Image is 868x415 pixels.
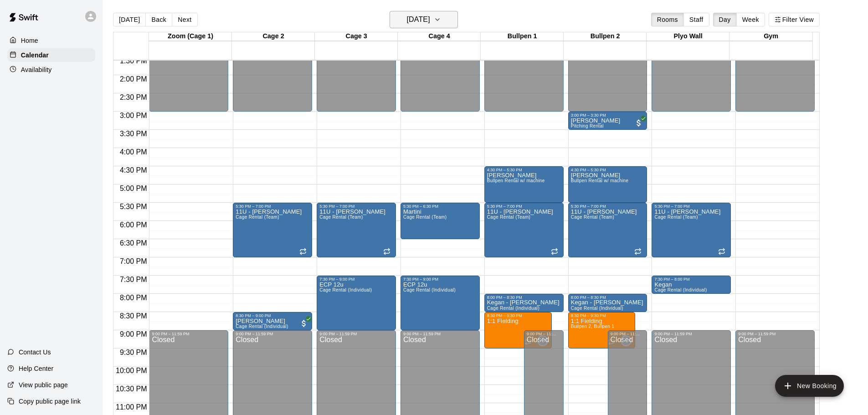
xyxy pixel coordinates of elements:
[487,178,545,183] span: Bullpen Rental w/ machine
[21,51,49,60] p: Calendar
[403,204,477,209] div: 5:30 PM – 6:30 PM
[19,364,53,373] p: Help Center
[118,203,149,210] span: 5:30 PM
[487,204,561,209] div: 5:30 PM – 7:00 PM
[118,166,149,174] span: 4:30 PM
[487,306,539,311] span: Cage Rental (Individual)
[651,13,684,26] button: Rooms
[484,203,564,257] div: 5:30 PM – 7:00 PM: 11U - Smith
[654,277,728,282] div: 7:30 PM – 8:00 PM
[487,168,561,172] div: 4:30 PM – 5:30 PM
[118,239,149,247] span: 6:30 PM
[236,204,309,209] div: 5:30 PM – 7:00 PM
[113,385,149,393] span: 10:30 PM
[647,32,729,41] div: Plyo Wall
[319,204,393,209] div: 5:30 PM – 7:00 PM
[118,93,149,101] span: 2:30 PM
[21,65,52,74] p: Availability
[7,48,95,62] div: Calendar
[118,57,149,65] span: 1:30 PM
[568,294,647,312] div: 8:00 PM – 8:30 PM: Kegan - Jojo
[564,32,647,41] div: Bullpen 2
[403,332,477,336] div: 9:00 PM – 11:59 PM
[118,148,149,156] span: 4:00 PM
[315,32,398,41] div: Cage 3
[654,332,728,336] div: 9:00 PM – 11:59 PM
[571,295,645,300] div: 8:00 PM – 8:30 PM
[118,330,149,338] span: 9:00 PM
[571,168,645,172] div: 4:30 PM – 5:30 PM
[299,248,307,255] span: Recurring event
[233,203,312,257] div: 5:30 PM – 7:00 PM: 11U - Smith
[113,13,146,26] button: [DATE]
[527,332,561,336] div: 9:00 PM – 11:59 PM
[319,277,393,282] div: 7:30 PM – 9:00 PM
[7,63,95,77] a: Availability
[19,348,51,357] p: Contact Us
[299,319,308,328] span: All customers have paid
[571,215,614,220] span: Cage Rental (Team)
[484,294,564,312] div: 8:00 PM – 8:30 PM: Kegan - Jojo
[407,13,430,26] h6: [DATE]
[487,215,530,220] span: Cage Rental (Team)
[634,248,642,255] span: Recurring event
[611,332,645,336] div: 9:00 PM – 11:59 PM
[118,276,149,283] span: 7:30 PM
[571,178,629,183] span: Bullpen Rental w/ machine
[571,204,645,209] div: 5:30 PM – 7:00 PM
[390,11,458,28] button: [DATE]
[729,32,812,41] div: Gym
[487,313,549,318] div: 8:30 PM – 9:30 PM
[683,13,709,26] button: Staff
[236,313,309,318] div: 8:30 PM – 9:00 PM
[775,375,844,397] button: add
[236,332,309,336] div: 9:00 PM – 11:59 PM
[736,13,765,26] button: Week
[487,295,561,300] div: 8:00 PM – 8:30 PM
[654,287,707,292] span: Cage Rental (Individual)
[152,332,226,336] div: 9:00 PM – 11:59 PM
[568,166,647,203] div: 4:30 PM – 5:30 PM: Martini fielding
[113,367,149,374] span: 10:00 PM
[481,32,564,41] div: Bullpen 1
[118,75,149,83] span: 2:00 PM
[403,277,477,282] div: 7:30 PM – 9:00 PM
[401,276,480,330] div: 7:30 PM – 9:00 PM: ECP 12u
[319,332,393,336] div: 9:00 PM – 11:59 PM
[654,215,698,220] span: Cage Rental (Team)
[19,380,68,389] p: View public page
[738,332,812,336] div: 9:00 PM – 11:59 PM
[551,248,558,255] span: Recurring event
[118,312,149,320] span: 8:30 PM
[118,130,149,138] span: 3:30 PM
[571,313,633,318] div: 8:30 PM – 9:30 PM
[118,294,149,302] span: 8:00 PM
[398,32,481,41] div: Cage 4
[236,324,288,329] span: Cage Rental (Individual)
[571,324,615,329] span: Bullpen 2, Bullpen 1
[568,312,636,348] div: 8:30 PM – 9:30 PM: 1:1 Fielding
[571,123,604,128] span: Pitching Rental
[383,248,390,255] span: Recurring event
[118,184,149,192] span: 5:00 PM
[7,34,95,47] a: Home
[484,166,564,203] div: 4:30 PM – 5:30 PM: Martini fielding
[319,215,363,220] span: Cage Rental (Team)
[769,13,820,26] button: Filter View
[401,203,480,239] div: 5:30 PM – 6:30 PM: Martini
[232,32,315,41] div: Cage 2
[118,348,149,356] span: 9:30 PM
[713,13,737,26] button: Day
[19,397,81,406] p: Copy public page link
[233,312,312,330] div: 8:30 PM – 9:00 PM: James Davis
[634,118,643,128] span: All customers have paid
[21,36,38,45] p: Home
[403,215,447,220] span: Cage Rental (Team)
[149,32,232,41] div: Zoom (Cage 1)
[118,112,149,119] span: 3:00 PM
[403,287,456,292] span: Cage Rental (Individual)
[568,203,647,257] div: 5:30 PM – 7:00 PM: 11U - Smith
[571,113,645,118] div: 3:00 PM – 3:30 PM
